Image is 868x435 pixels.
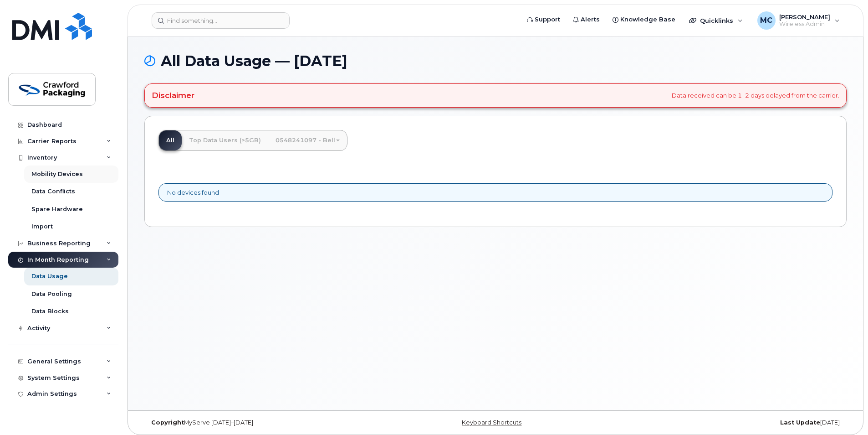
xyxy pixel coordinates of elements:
[144,83,847,107] div: Data received can be 1–2 days delayed from the carrier.
[151,419,184,426] strong: Copyright
[159,130,182,150] a: All
[462,419,521,426] a: Keyboard Shortcuts
[780,419,820,426] strong: Last Update
[268,130,347,150] a: 0548241097 - Bell
[613,419,847,426] div: [DATE]
[158,183,832,202] div: No devices found
[152,91,194,100] h4: Disclaimer
[144,419,378,426] div: MyServe [DATE]–[DATE]
[182,130,268,150] a: Top Data Users (>5GB)
[144,53,847,69] h1: All Data Usage — [DATE]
